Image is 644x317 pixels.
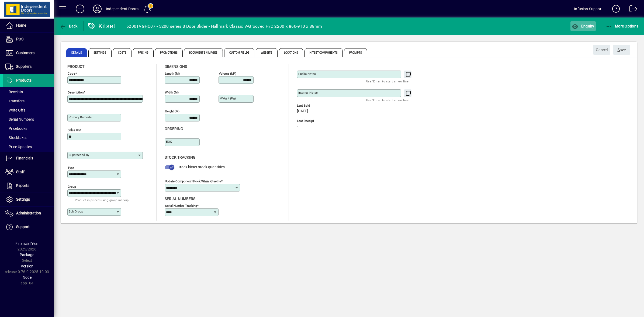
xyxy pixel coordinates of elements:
span: Website [256,48,278,57]
mat-label: Description [68,90,84,94]
span: Pricebooks [5,126,27,131]
span: Enquiry [572,24,594,28]
button: Back [58,21,79,31]
a: Price Updates [3,142,54,151]
app-page-header-button: Back [54,21,84,31]
span: Serial Numbers [5,117,34,121]
a: Support [3,220,54,234]
span: Last Receipt [297,119,378,123]
span: [DATE] [297,109,308,113]
span: Kitset Components [304,48,343,57]
button: More Options [604,21,640,31]
span: Suppliers [16,64,32,69]
span: Transfers [5,99,25,103]
div: 5200TVGHC07 - 5200 series 3 Door Slider - Hallmark Classic V-Grooved H/C 2200 x 860-910 x 38mm [126,22,322,31]
mat-label: Sales unit [68,128,81,132]
a: Stocktakes [3,133,54,142]
span: Reports [16,183,29,188]
span: Prompts [344,48,367,57]
span: POS [16,37,23,41]
span: Settings [16,197,30,201]
span: Stocktakes [5,135,27,140]
span: Staff [16,170,25,174]
span: Track kitset stock quantities [178,165,225,169]
mat-hint: Product is priced using group markup [75,197,129,203]
button: Profile [89,4,106,14]
span: Back [60,24,78,28]
span: Version [21,264,33,268]
span: Financial Year [15,241,39,246]
a: Transfers [3,96,54,106]
span: Costs [113,48,132,57]
div: Infusion Support [574,5,603,13]
span: Node [23,275,32,280]
a: Home [3,19,54,32]
mat-hint: Use 'Enter' to start a new line [366,78,408,84]
span: Cancel [596,46,608,54]
span: Documents / Images [184,48,223,57]
span: S [618,48,620,52]
a: Suppliers [3,60,54,74]
a: Settings [3,193,54,206]
mat-hint: Use 'Enter' to start a new line [366,97,408,103]
span: Home [16,23,26,27]
span: Receipts [5,90,23,94]
button: Cancel [593,45,610,55]
mat-label: Weight (Kg) [220,96,236,100]
mat-label: Sub group [69,210,83,213]
button: Save [613,45,630,55]
a: Reports [3,179,54,193]
span: Settings [88,48,112,57]
mat-label: Superseded by [69,153,89,157]
mat-label: Internal Notes [298,91,318,95]
span: Promotions [155,48,183,57]
span: Stock Tracking [165,155,196,159]
button: Enquiry [570,21,595,31]
mat-label: Update component stock when kitset is [165,179,221,183]
span: Financials [16,156,33,160]
span: More Options [606,24,639,28]
span: Last Sold [297,104,378,107]
mat-label: Code [68,72,75,75]
button: Add [71,4,89,14]
span: Products [16,78,32,82]
mat-label: Height (m) [165,109,179,113]
a: Pricebooks [3,124,54,133]
mat-label: Serial Number tracking [165,204,197,207]
mat-label: Volume (m ) [219,72,236,75]
span: Administration [16,211,41,215]
a: Knowledge Base [608,1,620,19]
span: Details [66,48,87,57]
mat-label: Primary barcode [69,115,92,119]
span: - [297,125,298,129]
a: Customers [3,46,54,60]
a: Write Offs [3,106,54,115]
mat-label: Type [68,166,74,170]
div: Independent Doors [106,5,139,13]
a: Serial Numbers [3,115,54,124]
a: Financials [3,152,54,165]
mat-label: Width (m) [165,90,179,94]
a: Administration [3,207,54,220]
span: ave [618,46,626,54]
span: Locations [279,48,303,57]
span: Pricing [133,48,154,57]
span: Serial Numbers [165,197,195,201]
a: Logout [625,1,637,19]
a: Staff [3,165,54,179]
span: Dimensions [165,64,187,69]
span: Write Offs [5,108,25,112]
mat-label: EOQ [166,140,172,144]
span: Ordering [165,127,183,131]
span: Product [67,64,84,69]
span: Support [16,225,30,229]
a: Receipts [3,87,54,96]
mat-label: Length (m) [165,72,180,75]
mat-label: Public Notes [298,72,316,76]
div: Kitset [88,22,116,30]
mat-label: Group [68,185,76,189]
span: Price Updates [5,145,32,149]
a: POS [3,33,54,46]
span: Package [20,253,34,257]
sup: 3 [234,71,235,74]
